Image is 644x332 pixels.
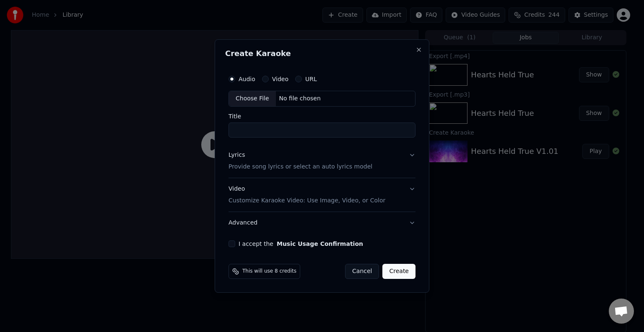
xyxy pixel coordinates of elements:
[229,197,385,205] p: Customize Karaoke Video: Use Image, Video, or Color
[272,76,288,82] label: Video
[242,268,296,275] span: This will use 8 credits
[305,76,317,82] label: URL
[225,50,419,57] h2: Create Karaoke
[239,76,255,82] label: Audio
[345,264,379,279] button: Cancel
[276,94,324,103] div: No file chosen
[229,178,415,212] button: VideoCustomize Karaoke Video: Use Image, Video, or Color
[229,185,385,205] div: Video
[382,264,415,279] button: Create
[277,241,363,247] button: I accept the
[229,212,415,234] button: Advanced
[229,91,276,106] div: Choose File
[229,113,415,119] label: Title
[229,144,415,178] button: LyricsProvide song lyrics or select an auto lyrics model
[229,151,245,159] div: Lyrics
[239,241,363,247] label: I accept the
[229,163,372,171] p: Provide song lyrics or select an auto lyrics model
